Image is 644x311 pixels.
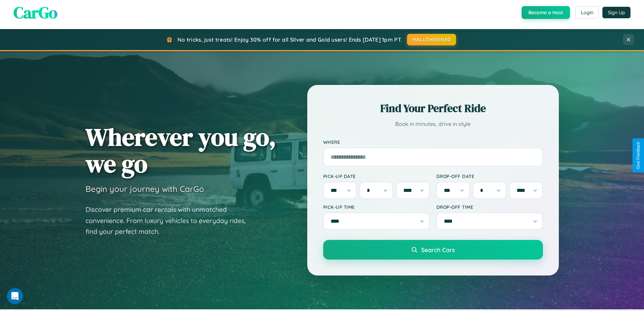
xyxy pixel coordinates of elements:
p: Book in minutes, drive in style [323,119,543,129]
button: Login [575,6,599,19]
span: CarGo [14,1,57,24]
label: Drop-off Date [436,173,543,179]
span: No tricks, just treats! Enjoy 30% off for all Silver and Gold users! Ends [DATE] 1pm PT. [177,36,402,43]
div: Give Feedback [636,142,641,169]
span: Search Cars [421,246,455,253]
h2: Find Your Perfect Ride [323,101,543,116]
label: Where [323,139,543,145]
label: Drop-off Time [436,204,543,210]
button: Become a Host [522,6,570,19]
iframe: Intercom live chat [7,288,23,304]
p: Discover premium car rentals with unmatched convenience. From luxury vehicles to everyday rides, ... [86,204,255,237]
button: Sign Up [602,7,630,18]
h1: Wherever you go, we go [86,124,276,177]
label: Pick-up Date [323,173,430,179]
button: HALLOWEEN30 [407,34,456,45]
h3: Begin your journey with CarGo [86,184,204,194]
label: Pick-up Time [323,204,430,210]
button: Search Cars [323,240,543,260]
